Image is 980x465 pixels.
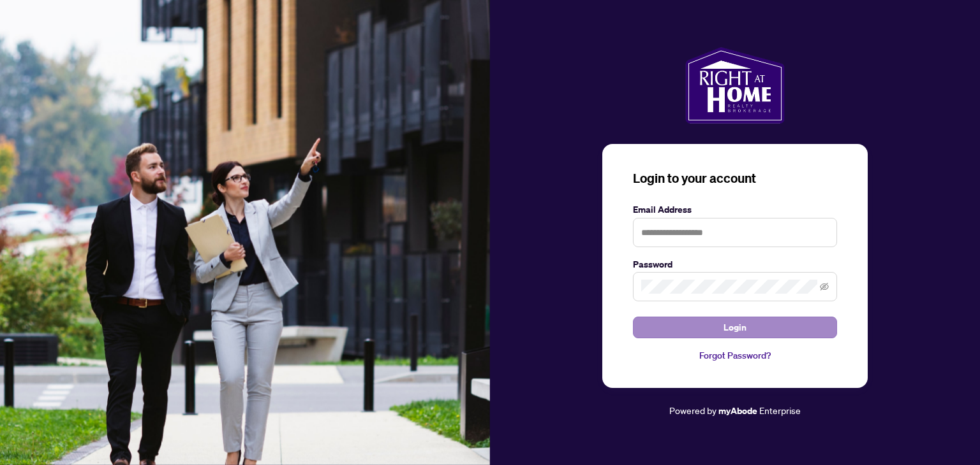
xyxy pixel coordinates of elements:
span: Login [724,317,746,338]
a: myAbode [718,404,757,418]
span: Enterprise [759,404,801,416]
label: Password [633,257,837,271]
span: Powered by [669,404,716,416]
button: Login [633,317,837,338]
h3: Login to your account [633,169,837,187]
label: Email Address [633,203,837,217]
span: eye-invisible [820,282,829,291]
a: Forgot Password? [633,348,837,362]
img: ma-logo [685,47,784,124]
